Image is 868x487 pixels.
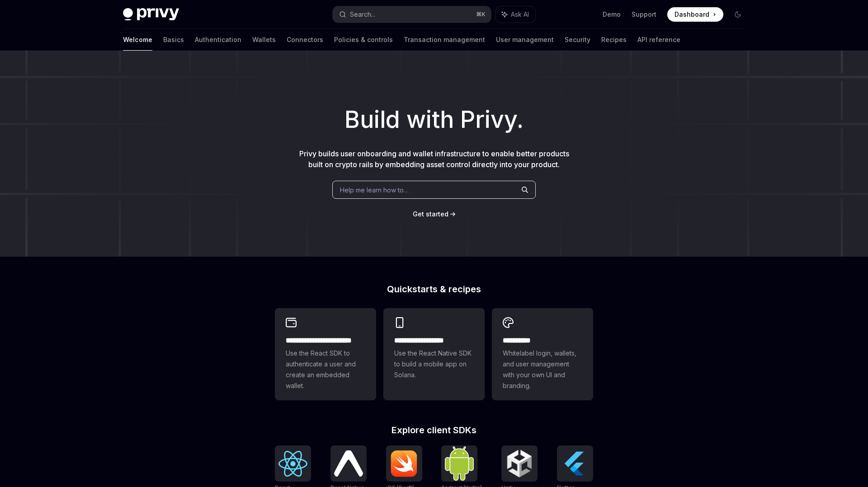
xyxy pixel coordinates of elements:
[299,149,569,169] span: Privy builds user onboarding and wallet infrastructure to enable better products built on crypto ...
[334,29,393,51] a: Policies & controls
[603,10,621,19] a: Demo
[667,7,723,22] a: Dashboard
[333,6,491,23] button: Search...⌘K
[495,6,535,23] button: Ask AI
[413,210,448,218] span: Get started
[496,29,554,51] a: User management
[350,9,375,20] div: Search...
[413,210,448,219] a: Get started
[275,426,593,435] h2: Explore client SDKs
[278,451,307,477] img: React
[390,450,419,477] img: iOS (Swift)
[511,10,529,19] span: Ask AI
[286,348,365,391] span: Use the React SDK to authenticate a user and create an embedded wallet.
[601,29,627,51] a: Recipes
[675,10,709,19] span: Dashboard
[503,348,582,391] span: Whitelabel login, wallets, and user management with your own UI and branding.
[476,11,486,18] span: ⌘ K
[287,29,323,51] a: Connectors
[565,29,590,51] a: Security
[340,185,409,195] span: Help me learn how to…
[637,29,680,51] a: API reference
[123,29,152,51] a: Welcome
[632,10,656,19] a: Support
[731,7,745,22] button: Toggle dark mode
[14,102,854,137] h1: Build with Privy.
[445,446,474,480] img: Android (Kotlin)
[163,29,184,51] a: Basics
[195,29,241,51] a: Authentication
[505,449,534,478] img: Unity
[404,29,485,51] a: Transaction management
[492,308,593,400] a: **** *****Whitelabel login, wallets, and user management with your own UI and branding.
[383,308,485,400] a: **** **** **** ***Use the React Native SDK to build a mobile app on Solana.
[123,8,179,21] img: dark logo
[394,348,474,380] span: Use the React Native SDK to build a mobile app on Solana.
[334,450,363,476] img: React Native
[561,449,590,478] img: Flutter
[275,285,593,294] h2: Quickstarts & recipes
[252,29,276,51] a: Wallets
